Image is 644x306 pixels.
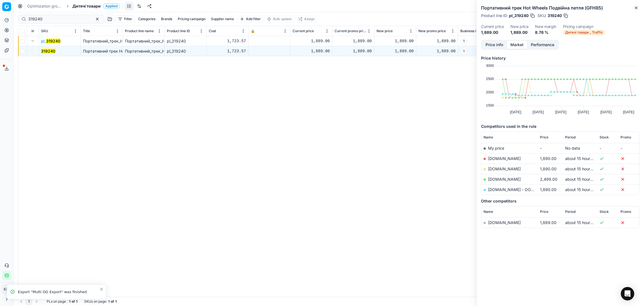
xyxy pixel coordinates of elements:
span: 319240 [548,13,562,18]
button: Go to next page [33,298,40,305]
span: Promo [621,210,631,214]
dt: Pricing campaign [563,25,605,29]
div: 1,889.00 [418,38,456,44]
nav: breadcrumb [27,3,120,9]
span: about 15 hours ago [565,220,600,225]
text: [DATE] [623,110,634,114]
strong: 1 [108,299,110,304]
text: 2500 [486,77,494,81]
div: pl_319240 [167,48,204,54]
strong: of [72,299,75,304]
div: : [47,299,77,304]
span: Period [565,210,576,214]
div: Портативний_трек_Hot_Wheels_Подвійна_петля_(GFH85) [125,48,162,54]
span: pl_319240 [509,13,529,18]
div: Портативний_трек_Hot_Wheels_Подвійна_петля_(GFH85) [125,38,162,44]
span: Current price [293,29,314,33]
button: Assign [295,16,317,22]
span: Stock [600,135,609,140]
text: 3000 [486,63,494,68]
span: 🔒 [251,29,255,33]
dt: New price [510,25,528,29]
button: Go to previous page [18,298,25,305]
a: [DOMAIN_NAME] [488,166,521,171]
td: - [597,143,618,153]
button: Add filter [237,16,263,22]
span: Name [484,210,493,214]
div: pl_319240 [167,38,204,44]
button: Pricing campaign [176,16,208,22]
td: No data [563,143,597,153]
button: Brands [159,16,174,22]
span: 2,499.00 [540,177,557,182]
span: КM [3,285,11,293]
span: Портативний трек Hot Wheels Подвійна петля (GFH85) [83,49,187,53]
strong: of [111,299,114,304]
a: [DOMAIN_NAME] [488,220,521,225]
dd: 1,889.00 [510,30,528,35]
h5: Competitors used in the rule [481,124,640,129]
span: 1,890.00 [540,187,557,192]
span: 1 [460,38,467,44]
nav: pagination [18,298,40,305]
a: [DOMAIN_NAME] [488,177,521,182]
span: SKU [41,29,48,33]
text: [DATE] [532,110,544,114]
button: pl_319240 [41,38,60,44]
text: [DATE] [555,110,566,114]
div: 1,723.57 [209,48,246,54]
button: КM [2,285,11,294]
dt: Current price [481,25,504,29]
mark: 319240 [46,39,60,43]
span: SKU : [538,14,546,18]
span: Business Units [460,29,483,33]
td: - [618,143,639,153]
span: Price [540,210,548,214]
span: Applied [103,3,120,9]
button: Bulk update [264,16,294,22]
span: about 15 hours ago [565,166,600,171]
h5: Price history [481,55,640,61]
span: Name [484,135,493,140]
td: - [538,143,563,153]
a: Optimization groups [27,3,63,9]
span: Period [565,135,576,140]
h5: Other competitors [481,198,640,204]
text: [DATE] [510,110,521,114]
span: about 15 hours ago [565,156,600,161]
span: New promo price [418,29,446,33]
span: 1,890.00 [540,166,557,171]
div: 1,889.00 [293,48,330,54]
mark: 319240 [41,49,55,53]
span: PLs on page [47,299,66,304]
span: Stock [600,210,609,214]
span: about 15 hours ago [565,177,600,182]
input: Search by SKU or title [28,16,89,22]
div: 1,889.00 [335,38,372,44]
button: 319240 [41,48,55,54]
span: Current promo price [335,29,366,33]
div: 1,889.00 [293,38,330,44]
span: pl_ [41,38,60,44]
strong: 1 [76,299,77,304]
strong: 1 [69,299,70,304]
button: 1 [26,298,32,305]
button: Market [507,41,527,49]
span: My price [488,146,504,150]
span: Дитячі товари [72,3,101,9]
text: [DATE] [600,110,612,114]
button: Expand [29,37,36,44]
dd: 8.76 % [535,30,556,35]
button: Performance [527,41,558,49]
span: SKUs on page : [84,299,107,304]
span: Портативний_трек_Hot_Wheels_Подвійна_петля_(GFH85) [83,39,190,43]
span: Promo [621,135,631,140]
text: 1500 [486,103,494,107]
span: about 15 hours ago [565,187,600,192]
span: Product line name [125,29,154,33]
span: Title [83,29,90,33]
span: 1,889.00 [540,220,557,225]
dt: New margin [535,25,556,29]
strong: 1 [115,299,117,304]
button: Price info [482,41,507,49]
